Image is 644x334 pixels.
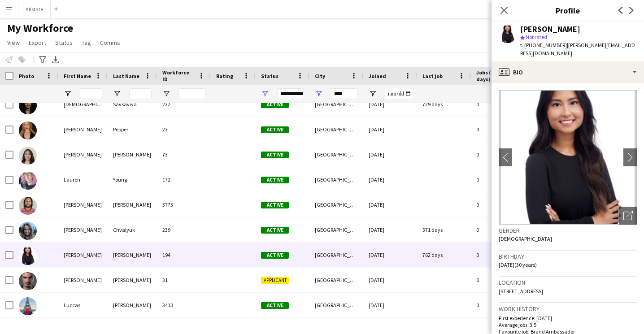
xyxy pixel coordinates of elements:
img: Kristen Pepper [19,121,37,139]
h3: Gender [499,226,637,234]
span: Active [261,252,289,259]
div: 0 [471,293,529,317]
div: 0 [471,167,529,192]
div: [DATE] [363,293,417,317]
div: 0 [471,243,529,267]
span: Export [29,39,46,47]
span: Workforce ID [162,69,195,82]
span: Active [261,202,289,208]
input: Workforce ID Filter Input [178,88,205,99]
div: [GEOGRAPHIC_DATA] [309,92,363,117]
div: [PERSON_NAME] [108,192,157,217]
span: Comms [100,39,120,47]
div: 31 [157,268,211,292]
img: Lucas Bertolino [19,272,37,290]
span: Status [55,39,73,47]
div: [GEOGRAPHIC_DATA] [309,192,363,217]
div: [DATE] [363,243,417,267]
span: Active [261,177,289,183]
input: First Name Filter Input [80,88,102,99]
span: [STREET_ADDRESS] [499,288,543,295]
div: [DATE] [363,117,417,142]
div: 0 [471,217,529,242]
div: [PERSON_NAME] [58,243,108,267]
div: [DATE] [363,167,417,192]
span: My Workforce [7,22,73,35]
div: 194 [157,243,211,267]
h3: Birthday [499,252,637,260]
div: [PERSON_NAME] [108,293,157,317]
div: 0 [471,92,529,117]
input: Last Name Filter Input [129,88,152,99]
span: First Name [64,73,91,79]
img: Luccas Correia [19,297,37,315]
span: City [315,73,325,79]
div: [GEOGRAPHIC_DATA] [309,243,363,267]
button: Allstate [18,0,51,18]
div: 0 [471,142,529,167]
a: Comms [96,37,124,48]
span: Photo [19,73,34,79]
span: Joined [369,73,386,79]
div: [DATE] [363,92,417,117]
div: [DATE] [363,142,417,167]
div: [PERSON_NAME] [58,217,108,242]
div: [PERSON_NAME] [58,142,108,167]
img: Crew avatar or photo [499,90,637,225]
div: Pepper [108,117,157,142]
div: [PERSON_NAME] [520,25,580,33]
div: 23 [157,117,211,142]
div: Savsaviya [108,92,157,117]
div: [GEOGRAPHIC_DATA] [309,142,363,167]
div: [PERSON_NAME] [58,117,108,142]
div: 232 [157,92,211,117]
a: Status [52,37,76,48]
span: Active [261,101,289,108]
div: 3413 [157,293,211,317]
p: First experience: [DATE] [499,315,637,321]
div: [GEOGRAPHIC_DATA] [309,293,363,317]
a: Tag [78,37,95,48]
div: 0 [471,268,529,292]
input: Joined Filter Input [385,88,412,99]
span: [DEMOGRAPHIC_DATA] [499,235,552,242]
app-action-btn: Export XLSX [50,54,61,65]
a: Export [25,37,50,48]
h3: Location [499,278,637,286]
img: Lauren Young [19,172,37,190]
span: Not rated [526,34,547,40]
span: Tag [82,39,91,47]
div: Young [108,167,157,192]
div: 0 [471,117,529,142]
span: View [7,39,20,47]
span: Last Name [113,73,139,79]
button: Open Filter Menu [315,90,323,98]
img: Kristen Wong [19,147,37,165]
div: [GEOGRAPHIC_DATA] [309,167,363,192]
app-action-btn: Advanced filters [37,54,48,65]
span: Rating [216,73,233,79]
div: 762 days [417,243,471,267]
span: Applicant [261,277,289,284]
button: Open Filter Menu [369,90,377,98]
button: Open Filter Menu [113,90,121,98]
button: Open Filter Menu [64,90,72,98]
span: Jobs (last 90 days) [476,69,513,82]
span: t. [PHONE_NUMBER] [520,42,567,48]
span: Active [261,302,289,309]
a: View [4,37,23,48]
img: Linh Tran [19,247,37,265]
div: [GEOGRAPHIC_DATA] [309,217,363,242]
div: 3773 [157,192,211,217]
span: Active [261,126,289,133]
div: [DATE] [363,268,417,292]
div: 73 [157,142,211,167]
div: Chvalyuk [108,217,157,242]
button: Open Filter Menu [261,90,269,98]
span: Last job [422,73,443,79]
div: [DATE] [363,217,417,242]
div: [DATE] [363,192,417,217]
span: Active [261,152,289,158]
span: Active [261,227,289,234]
div: [PERSON_NAME] [58,192,108,217]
